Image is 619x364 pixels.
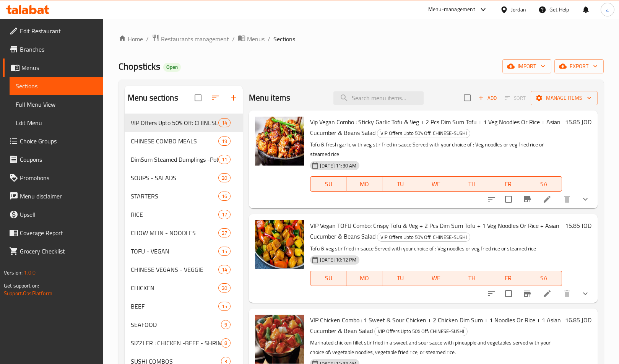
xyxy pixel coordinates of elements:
[20,26,97,36] span: Edit Restaurant
[152,34,229,44] a: Restaurants management
[125,315,243,334] div: SEAFOOD9
[310,220,559,242] span: VIP Vegan TOFU Combo: Crispy Tofu & Veg + 2 Pcs Dim Sum Tofu + 1 Veg Noodles Or Rice + Asian Cucu...
[125,205,243,224] div: RICE17
[131,228,218,237] span: CHOW MEIN - NOODLES
[374,327,468,336] div: VIP Offers Upto 50% Off: CHINESE-SUSHI
[218,247,231,256] div: items
[500,92,531,104] span: Select section first
[310,244,562,253] p: Tofu & veg stir fried in sauce Served with your choice of : Veg noodles or veg fried rice or stea...
[375,327,467,336] span: VIP Offers Upto 50% Off: CHINESE-SUSHI
[163,63,181,72] div: Open
[4,268,23,278] span: Version:
[518,190,536,208] button: Branch-specific-item
[531,91,598,105] button: Manage items
[219,266,230,273] span: 14
[346,271,382,286] button: MO
[131,118,218,127] span: VIP Offers Upto 50% Off: CHINESE-SUSHI
[119,34,604,44] nav: breadcrumb
[558,190,576,208] button: delete
[131,302,218,311] div: BEEF
[529,273,559,284] span: SA
[221,338,231,348] div: items
[421,179,451,190] span: WE
[125,132,243,150] div: CHINESE COMBO MEALS19
[4,281,39,291] span: Get support on:
[314,179,343,190] span: SU
[20,173,97,182] span: Promotions
[428,5,475,14] div: Menu-management
[502,59,551,73] button: import
[232,34,235,44] li: /
[255,220,304,269] img: VIP Vegan TOFU Combo: Crispy Tofu & Veg + 2 Pcs Dim Sum Tofu + 1 Veg Noodles Or Rice + Asian Cucu...
[21,63,97,72] span: Menus
[493,179,523,190] span: FR
[310,338,562,357] p: Marinated chicken fillet stir fried in a sweet and sour sauce with pineapple and vegetables serve...
[131,173,218,182] div: SOUPS - SALADS
[131,192,218,201] span: STARTERS
[493,273,523,284] span: FR
[561,62,598,71] span: export
[4,288,52,298] a: Support.OpsPlatform
[3,150,103,169] a: Coupons
[221,320,231,329] div: items
[576,190,595,208] button: show more
[131,338,221,348] span: SIZZLER : CHICKEN -BEEF - SHRIMP
[131,155,218,164] span: DimSum Steamed Dumplings -Potstickers
[543,195,552,204] a: Edit menu item
[221,340,230,347] span: 8
[219,284,230,292] span: 20
[219,174,230,182] span: 20
[218,228,231,237] div: items
[537,93,591,103] span: Manage items
[125,114,243,132] div: VIP Offers Upto 50% Off: CHINESE-SUSHI14
[500,191,517,207] span: Select to update
[490,271,526,286] button: FR
[581,195,590,204] svg: Show Choices
[131,136,218,146] span: CHINESE COMBO MEALS
[16,118,97,127] span: Edit Menu
[526,271,562,286] button: SA
[3,224,103,242] a: Coverage Report
[349,273,379,284] span: MO
[554,59,604,73] button: export
[16,100,97,109] span: Full Menu View
[310,314,561,336] span: VIP Chicken Combo : 1 Sweet & Sour Chicken + 2 Chicken Dim Sum + 1 Noodles Or Rice + 1 Asian Cucu...
[565,220,591,231] h6: 15.85 JOD
[238,34,265,44] a: Menus
[349,179,379,190] span: MO
[3,187,103,205] a: Menu disclaimer
[317,162,359,169] span: [DATE] 11:30 AM
[255,117,304,166] img: Vip Vegan Combo : Sticky Garlic Tofu & Veg + 2 Pcs Dim Sum Tofu + 1 Veg Noodles Or Rice + Asian C...
[20,45,97,54] span: Branches
[219,248,230,255] span: 15
[565,315,591,325] h6: 16.85 JOD
[385,179,415,190] span: TU
[490,176,526,192] button: FR
[10,95,103,114] a: Full Menu View
[163,64,181,70] span: Open
[131,265,218,274] div: CHINESE VEGANS - VEGGIE
[3,205,103,224] a: Upsell
[385,273,415,284] span: TU
[131,283,218,292] div: CHICKEN
[310,176,346,192] button: SU
[146,34,149,44] li: /
[131,247,218,256] div: TOFU - VEGAN
[454,271,490,286] button: TH
[576,284,595,303] button: show more
[131,210,218,219] div: RICE
[128,92,178,104] h2: Menu sections
[421,273,451,284] span: WE
[457,273,487,284] span: TH
[268,34,270,44] li: /
[125,279,243,297] div: CHICKEN20
[20,136,97,146] span: Choice Groups
[16,81,97,91] span: Sections
[482,284,500,303] button: sort-choices
[20,155,97,164] span: Coupons
[219,138,230,145] span: 19
[218,192,231,201] div: items
[518,284,536,303] button: Branch-specific-item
